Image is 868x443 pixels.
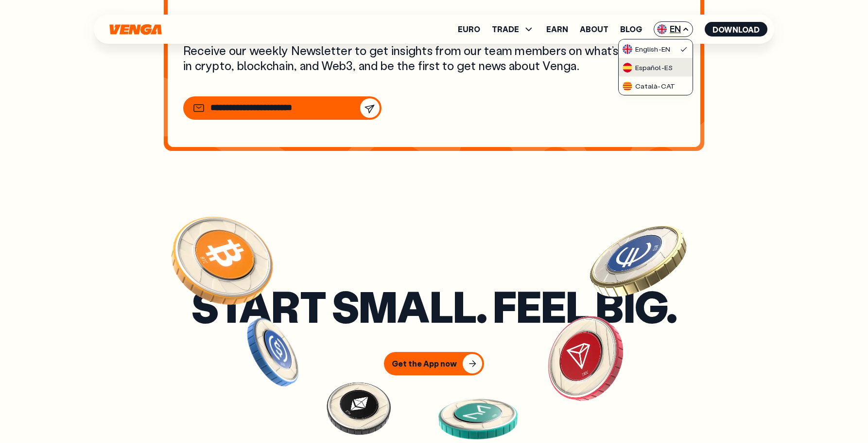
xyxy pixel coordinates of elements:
img: flag-uk [623,44,632,54]
a: flag-ukEnglish-EN [619,39,693,58]
a: About [580,25,608,33]
span: EN [654,21,693,37]
h3: Start small. Feel big. [191,287,677,325]
img: flag-uk [657,24,667,34]
div: English - EN [623,44,670,54]
img: BTC [150,203,295,332]
img: flag-es [623,63,632,73]
span: TRADE [492,25,519,33]
a: flag-catCatalà-CAT [619,76,693,95]
svg: Home [108,24,163,35]
img: TRX [524,298,645,418]
div: Català - CAT [623,81,675,91]
span: TRADE [492,23,535,35]
div: Get the App now [392,359,457,369]
button: Get the App now [384,352,484,375]
div: Español - ES [623,63,673,73]
button: Download [705,22,767,37]
img: EURO [577,201,700,325]
a: Blog [620,25,642,33]
p: Receive our weekly Newsletter to get insights from our team members on what’s happening in crypto... [183,43,685,73]
img: USDC [230,309,316,396]
img: flag-cat [623,81,632,91]
a: Euro [458,25,480,33]
a: Earn [546,25,568,33]
a: flag-esEspañol-ES [619,58,693,76]
button: Subscribe [360,98,380,118]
